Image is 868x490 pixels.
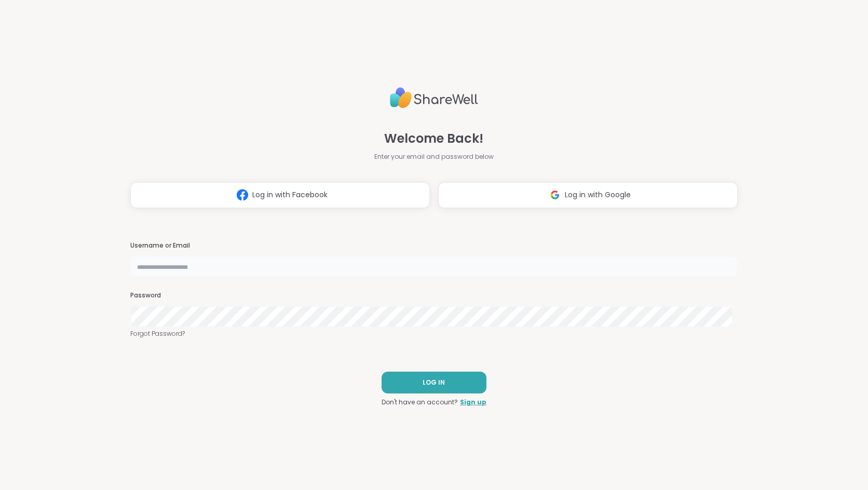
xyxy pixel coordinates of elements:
[130,241,738,250] h3: Username or Email
[252,189,328,200] span: Log in with Facebook
[460,398,486,407] a: Sign up
[545,185,565,205] img: ShareWell Logomark
[130,291,738,300] h3: Password
[382,372,486,393] button: LOG IN
[130,329,738,338] a: Forgot Password?
[565,189,631,200] span: Log in with Google
[382,398,458,407] span: Don't have an account?
[438,182,738,208] button: Log in with Google
[423,378,445,387] span: LOG IN
[384,129,483,148] span: Welcome Back!
[390,83,478,113] img: ShareWell Logo
[130,182,430,208] button: Log in with Facebook
[233,185,252,205] img: ShareWell Logomark
[374,152,494,161] span: Enter your email and password below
